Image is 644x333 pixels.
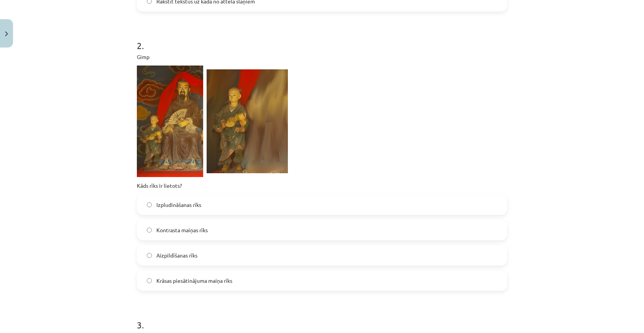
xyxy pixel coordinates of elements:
[156,251,197,259] span: Aizpildīšanas rīks
[147,253,152,258] input: Aizpildīšanas rīks
[156,226,208,234] span: Kontrasta maiņas rīks
[137,182,507,190] p: Kāds rīks ir lietots?
[5,31,8,36] img: icon-close-lesson-0947bae3869378f0d4975bcd49f059093ad1ed9edebbc8119c70593378902aed.svg
[156,277,232,285] span: Krāsas piesātinājuma maiņa rīks
[147,278,152,283] input: Krāsas piesātinājuma maiņa rīks
[137,306,507,330] h1: 3 .
[156,201,201,209] span: Izpludināšanas rīks
[147,228,152,233] input: Kontrasta maiņas rīks
[147,202,152,207] input: Izpludināšanas rīks
[137,53,507,61] p: Gimp
[137,27,507,51] h1: 2 .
